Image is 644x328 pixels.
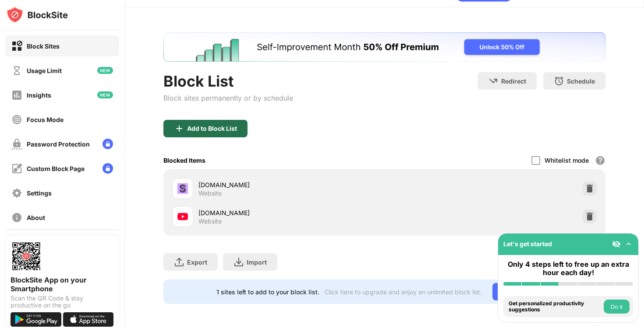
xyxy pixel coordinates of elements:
img: focus-off.svg [11,114,22,125]
img: omni-setup-toggle.svg [624,240,633,248]
div: Block List [163,72,293,90]
div: Website [198,217,222,225]
div: Go Unlimited [492,283,552,300]
img: new-icon.svg [97,91,113,98]
img: block-on.svg [11,41,22,52]
div: Settings [27,189,52,197]
div: Insights [27,91,51,99]
div: Block sites permanently or by schedule [163,94,293,102]
img: settings-off.svg [11,188,22,199]
img: favicons [177,211,188,222]
button: Do it [604,300,630,314]
div: Export [187,258,207,266]
div: Blocked Items [163,157,205,164]
img: time-usage-off.svg [11,65,22,76]
div: Add to Block List [187,125,237,132]
div: Website [198,189,222,197]
div: BlockSite App on your Smartphone [11,276,114,293]
div: Password Protection [27,140,90,148]
img: eye-not-visible.svg [612,240,621,248]
img: new-icon.svg [97,67,113,74]
div: Custom Block Page [27,165,85,172]
img: lock-menu.svg [103,139,113,149]
div: Get personalized productivity suggestions [509,300,602,313]
img: download-on-the-app-store.svg [63,312,114,327]
div: Redirect [501,77,526,85]
div: Let's get started [503,240,552,248]
div: [DOMAIN_NAME] [198,180,384,189]
div: About [27,214,45,221]
div: Only 4 steps left to free up an extra hour each day! [503,260,633,277]
img: customize-block-page-off.svg [11,163,22,174]
img: lock-menu.svg [103,163,113,174]
img: about-off.svg [11,212,22,223]
div: Usage Limit [27,67,62,74]
div: Click here to upgrade and enjoy an unlimited block list. [325,288,482,296]
div: Whitelist mode [545,157,589,164]
img: get-it-on-google-play.svg [11,312,61,327]
img: insights-off.svg [11,90,22,101]
div: Import [247,258,267,266]
div: Scan the QR Code & stay productive on the go [11,295,114,309]
img: logo-blocksite.svg [6,6,68,24]
div: 1 sites left to add to your block list. [216,288,319,296]
img: options-page-qr-code.png [11,241,42,272]
div: Focus Mode [27,116,64,123]
img: password-protection-off.svg [11,139,22,150]
iframe: Banner [163,32,605,62]
div: [DOMAIN_NAME] [198,208,384,217]
img: favicons [177,183,188,194]
div: Schedule [567,77,595,85]
div: Block Sites [27,42,60,50]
